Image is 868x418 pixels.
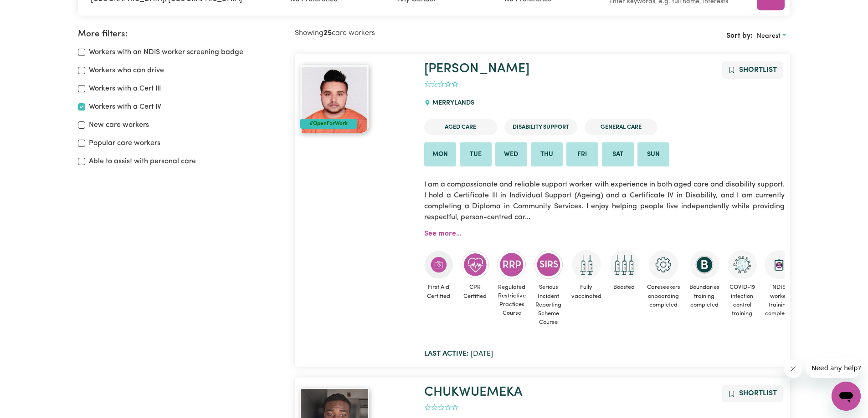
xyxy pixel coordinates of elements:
[739,390,777,397] span: Shortlist
[424,142,456,167] li: Available on Mon
[461,279,490,304] span: CPR Certified
[497,250,526,279] img: CS Academy: Regulated Restrictive Practices course completed
[300,65,369,133] img: View Bibek's profile
[495,142,527,167] li: Available on Wed
[295,29,543,38] h2: Showing care workers
[765,250,794,279] img: CS Academy: Introduction to NDIS Worker Training course completed
[424,79,458,90] div: add rating by typing an integer from 0 to 5 or pressing arrow keys
[610,250,639,279] img: Care and support worker has received booster dose of COVID-19 vaccination
[728,250,757,279] img: CS Academy: COVID-19 Infection Control Training course completed
[753,29,790,43] button: Sort search results
[424,350,493,358] span: [DATE]
[300,65,413,133] a: Bibek#OpenForWork
[722,385,783,402] button: Add to shortlist
[534,250,563,279] img: CS Academy: Serious Incident Reporting Scheme course completed
[637,142,669,167] li: Available on Sun
[570,279,602,304] span: Fully vaccinated
[89,83,161,94] label: Workers with a Cert III
[602,142,634,167] li: Available on Sat
[688,279,720,313] span: Boundaries training completed
[89,156,196,167] label: Able to assist with personal care
[460,142,492,167] li: Available on Tue
[324,30,332,37] b: 25
[5,6,55,14] span: Need any help?
[89,47,243,58] label: Workers with an NDIS worker screening badge
[89,101,161,112] label: Workers with a Cert IV
[784,360,802,378] iframe: Close message
[722,61,783,79] button: Add to shortlist
[424,279,453,304] span: First Aid Certified
[424,230,462,237] a: See more...
[424,350,469,358] b: Last active:
[572,250,601,279] img: Care and support worker has received 2 doses of COVID-19 vaccine
[300,119,357,129] div: #OpenForWork
[89,138,160,149] label: Popular care workers
[534,279,563,330] span: Serious Incident Reporting Scheme Course
[649,250,678,279] img: CS Academy: Careseekers Onboarding course completed
[424,250,453,279] img: Care and support worker has completed First Aid Certification
[739,66,777,74] span: Shortlist
[424,91,480,116] div: MERRYLANDS
[89,65,164,76] label: Workers who can drive
[646,279,681,313] span: Careseekers onboarding completed
[424,62,529,76] a: [PERSON_NAME]
[424,119,497,135] li: Aged Care
[531,142,563,167] li: Available on Thu
[585,119,657,135] li: General Care
[566,142,598,167] li: Available on Fri
[89,120,149,131] label: New care workers
[764,279,794,322] span: NDIS worker training completed
[832,382,861,411] iframe: Button to launch messaging window
[806,358,861,378] iframe: Message from company
[461,250,490,279] img: Care and support worker has completed CPR Certification
[424,174,785,228] p: I am a compassionate and reliable support worker with experience in both aged care and disability...
[610,279,639,295] span: Boosted
[757,33,781,40] span: Nearest
[78,29,284,40] h2: More filters:
[497,279,527,322] span: Regulated Restrictive Practices Course
[728,279,757,322] span: COVID-19 infection control training
[504,119,577,135] li: Disability Support
[726,32,753,40] span: Sort by:
[424,403,458,413] div: add rating by typing an integer from 0 to 5 or pressing arrow keys
[424,386,523,399] a: CHUKWUEMEKA
[690,250,719,279] img: CS Academy: Boundaries in care and support work course completed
